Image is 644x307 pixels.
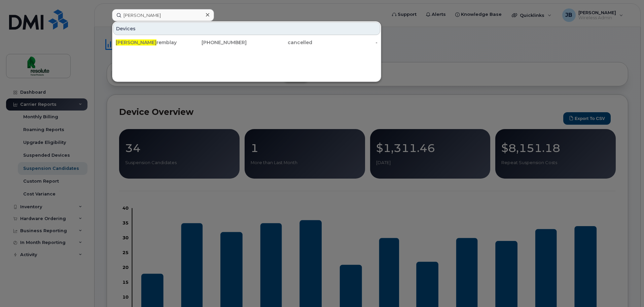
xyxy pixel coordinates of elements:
div: [PHONE_NUMBER] [181,39,247,46]
div: remblay [116,39,181,46]
span: [PERSON_NAME] [116,39,156,45]
div: cancelled [247,39,312,46]
div: Devices [113,22,380,35]
a: [PERSON_NAME]remblay[PHONE_NUMBER]cancelled- [113,36,380,49]
div: - [312,39,378,46]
